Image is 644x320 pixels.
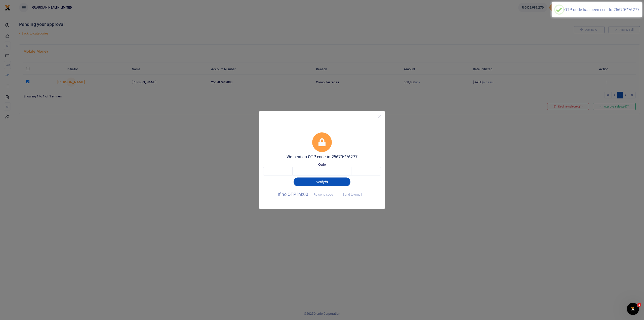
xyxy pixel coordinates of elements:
button: Verify [294,177,350,186]
span: If no OTP in [278,192,338,197]
span: !:00 [301,192,308,197]
iframe: Intercom live chat [627,303,639,315]
div: OTP code has been sent to 25670***6277 [564,7,639,12]
label: Code [318,162,326,167]
h5: We sent an OTP code to 25670***6277 [263,155,381,160]
span: 1 [637,303,641,307]
button: Close [376,113,383,120]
